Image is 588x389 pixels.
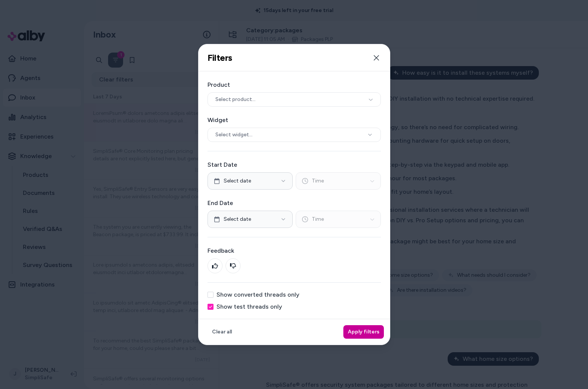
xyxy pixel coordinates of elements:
span: Select product... [215,96,256,103]
label: Product [208,80,381,89]
label: End Date [208,199,381,208]
label: Start Date [208,160,381,169]
label: Feedback [208,246,381,255]
button: Select date [208,172,293,190]
span: Select date [224,216,251,223]
label: Show converted threads only [217,292,299,298]
label: Show test threads only [217,304,282,310]
button: Clear all [208,325,236,339]
h2: Filters [208,52,232,63]
label: Widget [208,116,381,125]
button: Select date [208,211,293,228]
button: Apply filters [343,325,384,339]
span: Select date [224,177,251,185]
